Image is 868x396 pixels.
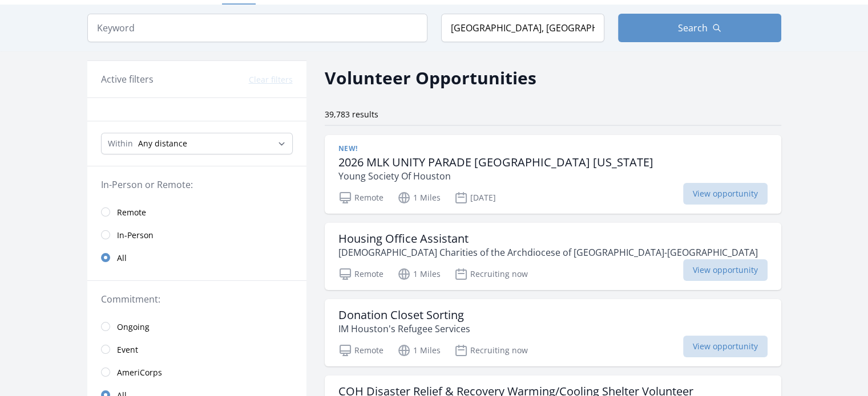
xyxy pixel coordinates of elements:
span: Event [117,344,138,356]
legend: In-Person or Remote: [101,178,293,191]
p: IM Houston's Refugee Services [338,322,470,336]
span: Search [678,21,708,35]
button: Search [618,14,781,42]
p: 1 Miles [397,191,441,205]
span: 39,783 results [325,109,378,120]
a: Remote [87,201,306,223]
span: Ongoing [117,321,150,333]
span: AmeriCorps [117,367,162,378]
p: [DEMOGRAPHIC_DATA] Charities of the Archdiocese of [GEOGRAPHIC_DATA]-[GEOGRAPHIC_DATA] [338,246,758,259]
p: Recruiting now [454,267,528,281]
h3: Donation Closet Sorting [338,308,470,322]
p: [DATE] [454,191,496,205]
h3: Active filters [101,72,154,86]
p: Recruiting now [454,344,528,357]
span: View opportunity [683,336,768,357]
h3: 2026 MLK UNITY PARADE [GEOGRAPHIC_DATA] [US_STATE] [338,156,653,169]
p: Remote [338,344,383,357]
p: Young Society Of Houston [338,169,653,183]
a: In-Person [87,223,306,246]
button: Clear filters [249,74,293,85]
input: Keyword [87,14,427,42]
input: Location [441,14,604,42]
a: All [87,246,306,269]
a: New! 2026 MLK UNITY PARADE [GEOGRAPHIC_DATA] [US_STATE] Young Society Of Houston Remote 1 Miles [... [325,135,781,214]
select: Search Radius [101,133,293,154]
legend: Commitment: [101,292,293,306]
span: All [117,252,127,264]
p: 1 Miles [397,344,441,357]
p: 1 Miles [397,267,441,281]
a: AmeriCorps [87,361,306,383]
p: Remote [338,191,383,205]
a: Housing Office Assistant [DEMOGRAPHIC_DATA] Charities of the Archdiocese of [GEOGRAPHIC_DATA]-[GE... [325,223,781,290]
h2: Volunteer Opportunities [325,65,536,91]
span: View opportunity [683,259,768,281]
p: Remote [338,267,383,281]
a: Donation Closet Sorting IM Houston's Refugee Services Remote 1 Miles Recruiting now View opportunity [325,299,781,366]
span: New! [338,144,358,153]
span: View opportunity [683,183,768,205]
h3: Housing Office Assistant [338,232,758,246]
a: Event [87,338,306,361]
span: In-Person [117,230,154,241]
a: Ongoing [87,315,306,338]
span: Remote [117,207,146,218]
